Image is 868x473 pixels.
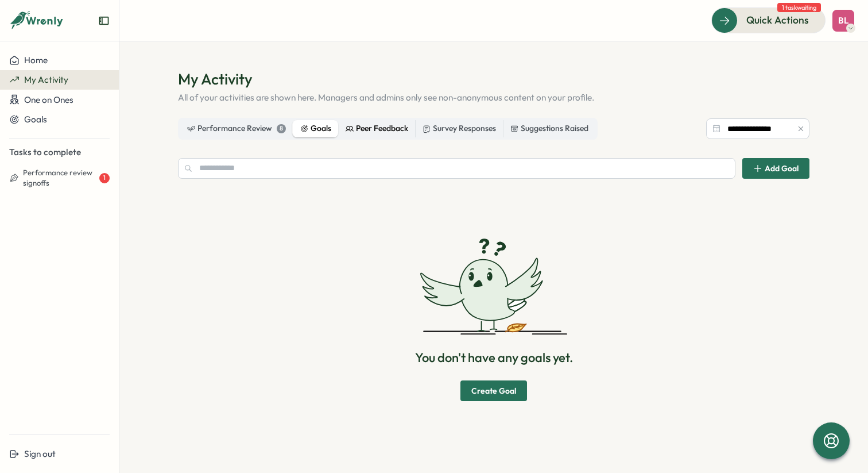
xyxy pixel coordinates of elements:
[24,114,47,125] span: Goals
[765,164,799,172] span: Add Goal
[471,381,516,401] span: Create Goal
[346,122,408,135] div: Peer Feedback
[23,168,97,188] span: Performance review signoffs
[187,122,286,135] div: Performance Review
[832,10,854,32] button: BL
[24,55,48,66] span: Home
[423,122,496,135] div: Survey Responses
[24,94,73,105] span: One on Ones
[24,74,68,85] span: My Activity
[9,146,110,159] p: Tasks to complete
[178,69,809,89] h1: My Activity
[742,158,809,179] button: Add Goal
[746,13,809,28] span: Quick Actions
[510,122,588,135] div: Suggestions Raised
[99,173,110,183] div: 1
[777,3,821,12] span: 1 task waiting
[415,349,573,367] p: You don't have any goals yet.
[277,124,286,133] div: 8
[300,122,331,135] div: Goals
[98,15,110,26] button: Expand sidebar
[711,7,826,33] button: Quick Actions
[178,91,809,104] p: All of your activities are shown here. Managers and admins only see non-anonymous content on your...
[460,380,527,401] button: Create Goal
[24,448,56,459] span: Sign out
[838,16,848,25] span: BL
